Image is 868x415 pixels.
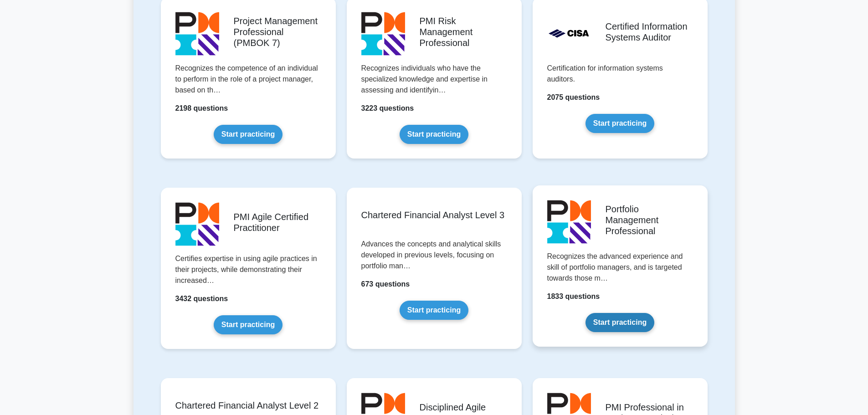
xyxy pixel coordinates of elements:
a: Start practicing [400,125,468,144]
a: Start practicing [214,315,282,334]
a: Start practicing [400,301,468,320]
a: Start practicing [586,114,654,133]
a: Start practicing [214,125,282,144]
a: Start practicing [586,313,654,332]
